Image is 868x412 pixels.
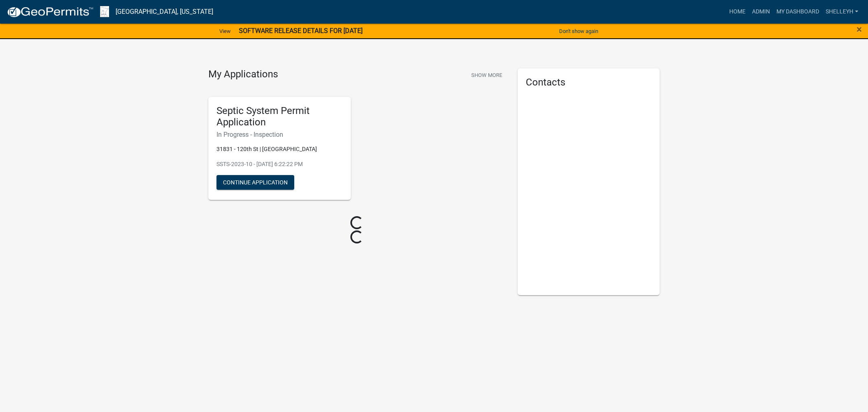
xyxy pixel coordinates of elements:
[208,68,278,81] h4: My Applications
[216,105,343,129] h5: Septic System Permit Application
[468,68,505,82] button: Show More
[239,27,363,35] strong: SOFTWARE RELEASE DETAILS FOR [DATE]
[216,160,343,169] p: SSTS-2023-10 - [DATE] 6:22:22 PM
[116,5,213,19] a: [GEOGRAPHIC_DATA], [US_STATE]
[857,24,862,34] button: Close
[216,145,343,153] p: 31831 - 120th St | [GEOGRAPHIC_DATA]
[216,131,343,138] h6: In Progress - Inspection
[100,6,109,17] img: Waseca County, Minnesota
[773,4,822,20] a: My Dashboard
[857,24,862,35] span: ×
[726,4,749,20] a: Home
[749,4,773,20] a: Admin
[216,175,294,190] button: Continue Application
[526,77,652,88] h5: Contacts
[556,24,601,38] button: Don't show again
[822,4,861,20] a: shelleyh
[216,24,234,38] a: View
